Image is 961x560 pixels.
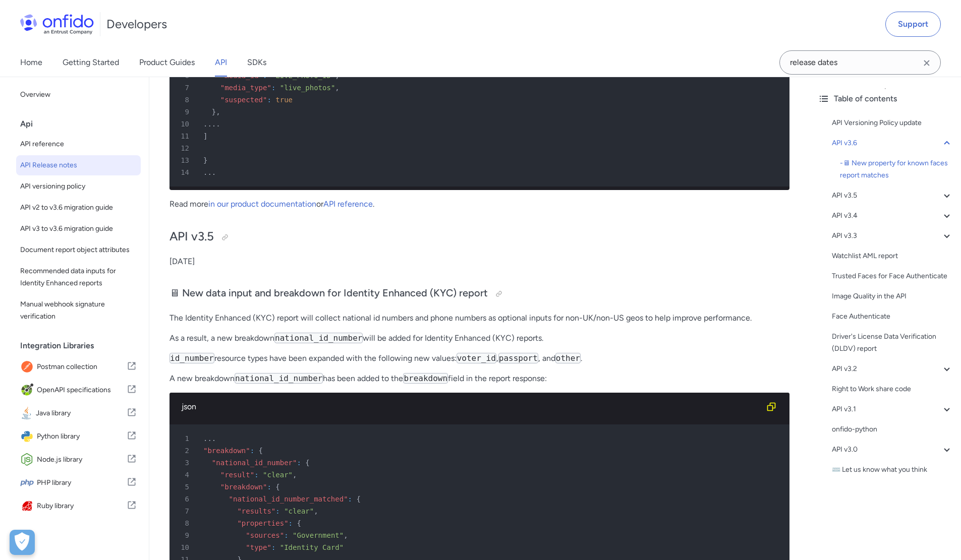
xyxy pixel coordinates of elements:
[10,530,35,555] button: Open Preferences
[16,155,141,175] a: API Release notes
[16,402,141,424] a: IconJava libraryJava library
[169,312,789,324] p: The Identity Enhanced (KYC) report will collect national id numbers and phone numbers as optional...
[832,290,953,302] a: Image Quality in the API
[832,190,953,202] a: API v3.5
[832,444,953,456] a: API v3.0
[20,180,137,193] span: API versioning policy
[832,310,953,323] a: Face Authenticate
[832,250,953,262] div: Watchlist AML report
[169,352,789,364] p: resource types have been expanded with the following new values: , , and .
[174,529,196,541] span: 9
[16,425,141,448] a: IconPython libraryPython library
[20,114,145,134] div: Api
[182,401,761,413] div: json
[174,457,196,469] span: 3
[16,219,141,239] a: API v3 to v3.6 migration guide
[174,469,196,481] span: 4
[37,429,127,444] span: Python library
[457,353,496,363] code: voter_id
[274,333,363,343] code: national_id_number
[275,483,279,491] span: {
[284,531,288,539] span: :
[832,331,953,355] a: Driver's License Data Verification (DLDV) report
[203,120,220,128] span: ....
[20,476,37,490] img: IconPHP library
[403,373,448,384] code: breakdown
[314,507,318,515] span: ,
[263,72,267,80] span: :
[174,166,196,178] span: 14
[16,176,141,197] a: API versioning policy
[267,483,271,491] span: :
[37,383,127,397] span: OpenAPI specifications
[818,93,953,105] div: Table of contents
[832,230,953,242] div: API v3.3
[20,336,145,356] div: Integration Libraries
[20,202,137,214] span: API v2 to v3.6 migration guide
[263,471,293,479] span: "clear"
[275,507,279,515] span: :
[169,372,789,385] p: A new breakdown has been added to the field in the report response:
[169,256,789,268] p: [DATE]
[832,137,953,149] a: API v3.6
[106,16,167,32] h1: Developers
[297,519,301,527] span: {
[20,406,36,420] img: IconJava library
[280,84,335,92] span: "live_photos"
[20,360,37,374] img: IconPostman collection
[832,423,953,435] a: onfido-python
[174,493,196,505] span: 6
[16,472,141,494] a: IconPHP libraryPHP library
[20,265,137,289] span: Recommended data inputs for Identity Enhanced reports
[20,48,42,77] a: Home
[271,84,275,92] span: :
[555,353,581,363] code: other
[174,82,196,94] span: 7
[20,14,94,34] img: Onfido Logo
[139,48,195,77] a: Product Guides
[20,298,137,323] span: Manual webhook signature verification
[20,223,137,235] span: API v3 to v3.6 migration guide
[305,459,309,467] span: {
[297,459,301,467] span: :
[832,210,953,222] a: API v3.4
[169,332,789,344] p: As a result, a new breakdown will be added for Identity Enhanced (KYC) reports.
[832,464,953,476] a: ⌨️ Let us know what you think
[275,96,293,104] span: true
[16,495,141,517] a: IconRuby libraryRuby library
[37,476,127,490] span: PHP library
[16,240,141,260] a: Document report object attributes
[203,156,207,164] span: }
[20,89,137,101] span: Overview
[203,132,207,140] span: ]
[246,543,271,551] span: "type"
[174,445,196,457] span: 2
[212,459,297,467] span: "national_id_number"
[16,379,141,401] a: IconOpenAPI specificationsOpenAPI specifications
[174,517,196,529] span: 8
[840,157,953,181] a: -🖥 New property for known faces report matches
[237,519,288,527] span: "properties"
[235,373,323,384] code: national_id_number
[832,383,953,395] a: Right to Work share code
[832,363,953,375] a: API v3.2
[229,495,348,503] span: "national_id_number_matched"
[220,96,267,104] span: "suspected"
[271,543,275,551] span: :
[16,449,141,471] a: IconNode.js libraryNode.js library
[254,471,258,479] span: :
[832,117,953,129] a: API Versioning Policy update
[220,483,267,491] span: "breakdown"
[832,403,953,415] a: API v3.1
[174,130,196,142] span: 11
[220,84,271,92] span: "media_type"
[10,530,35,555] div: Cookie Preferences
[832,270,953,282] a: Trusted Faces for Face Authenticate
[246,531,284,539] span: "sources"
[344,531,348,539] span: ,
[169,353,214,363] code: id_number
[840,157,953,181] div: - 🖥 New property for known faces report matches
